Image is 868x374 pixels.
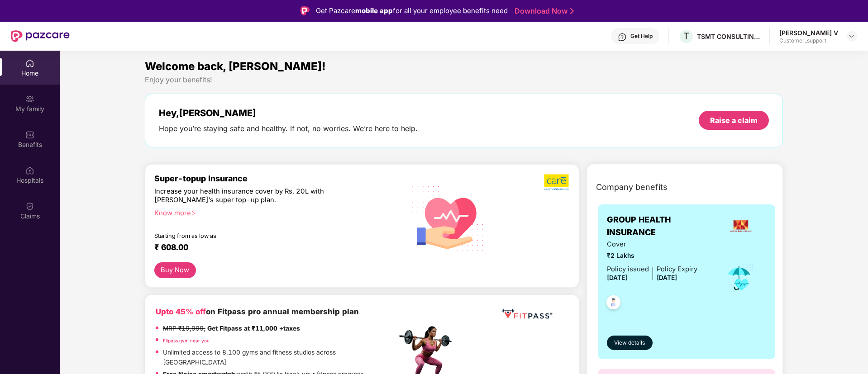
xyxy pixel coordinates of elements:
div: TSMT CONSULTING PRIVATE LIMITED [697,32,760,41]
div: [PERSON_NAME] V [779,28,838,37]
img: Stroke [570,6,574,16]
img: svg+xml;base64,PHN2ZyBpZD0iRHJvcGRvd24tMzJ4MzIiIHhtbG5zPSJodHRwOi8vd3d3LnczLm9yZy8yMDAwL3N2ZyIgd2... [848,33,855,40]
img: New Pazcare Logo [11,30,70,42]
span: T [683,31,689,42]
div: Get Pazcare for all your employee benefits need [316,5,508,16]
strong: mobile app [355,6,393,15]
img: svg+xml;base64,PHN2ZyBpZD0iSGVscC0zMngzMiIgeG1sbnM9Imh0dHA6Ly93d3cudzMub3JnLzIwMDAvc3ZnIiB3aWR0aD... [618,33,627,42]
div: Get Help [630,33,653,40]
a: Download Now [515,6,571,16]
div: Customer_support [779,37,838,44]
img: Logo [300,6,310,15]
